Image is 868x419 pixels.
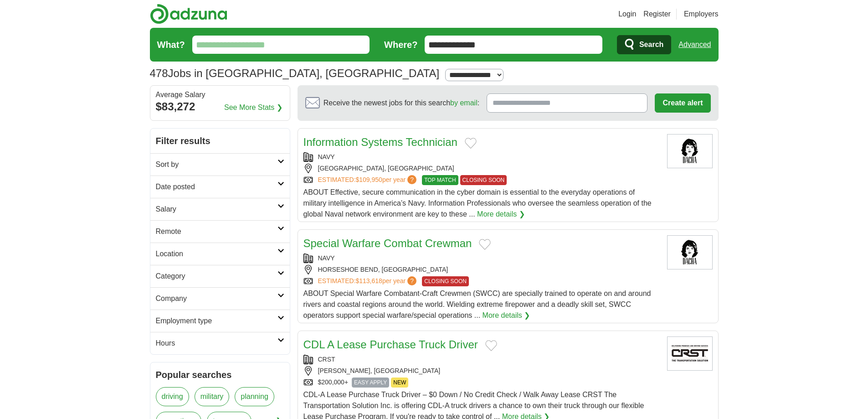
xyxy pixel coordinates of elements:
[643,9,671,20] a: Register
[156,316,277,326] h2: Employment type
[157,38,185,52] label: What?
[150,310,290,332] a: Employment type
[667,336,713,371] img: CRST International logo
[150,65,168,82] span: 478
[639,36,663,54] span: Search
[355,176,382,183] span: $109,950
[355,277,382,285] span: $113,618
[407,175,416,184] span: ?
[318,254,335,262] a: NAVY
[156,271,277,282] h2: Category
[324,98,479,109] span: Receive the newest jobs for this search :
[156,338,277,349] h2: Hours
[303,164,660,173] div: [GEOGRAPHIC_DATA], [GEOGRAPHIC_DATA]
[303,265,660,274] div: HORSESHOE BEND, [GEOGRAPHIC_DATA]
[479,239,491,250] button: Add to favorite jobs
[465,138,477,149] button: Add to favorite jobs
[150,332,290,354] a: Hours
[150,198,290,220] a: Salary
[678,36,711,54] a: Advanced
[150,265,290,287] a: Category
[303,136,457,148] a: Information Systems Technician
[303,378,660,388] div: $200,000+
[150,243,290,265] a: Location
[318,276,419,286] a: ESTIMATED:$113,618per year?
[224,102,282,113] a: See More Stats ❯
[422,175,458,185] span: TOP MATCH
[667,134,713,168] img: Dacha Navy Yard logo
[391,378,408,388] span: NEW
[150,129,290,153] h2: Filter results
[303,237,472,249] a: Special Warfare Combat Crewman
[684,9,719,20] a: Employers
[303,366,660,376] div: [PERSON_NAME], [GEOGRAPHIC_DATA]
[150,176,290,198] a: Date posted
[156,98,284,115] div: $83,272
[156,159,277,170] h2: Sort by
[150,153,290,176] a: Sort by
[156,204,277,215] h2: Salary
[150,220,290,243] a: Remote
[617,35,671,54] button: Search
[235,387,274,406] a: planning
[460,175,507,185] span: CLOSING SOON
[450,99,478,107] a: by email
[156,293,277,304] h2: Company
[195,387,230,406] a: military
[667,235,713,269] img: Dacha Navy Yard logo
[156,387,189,406] a: driving
[318,175,419,185] a: ESTIMATED:$109,950per year?
[407,276,416,285] span: ?
[655,93,710,113] button: Create alert
[477,209,525,220] a: More details ❯
[156,248,277,259] h2: Location
[618,9,636,20] a: Login
[156,368,284,382] h2: Popular searches
[156,226,277,237] h2: Remote
[150,287,290,310] a: Company
[303,188,652,218] span: ABOUT Effective, secure communication in the cyber domain is essential to the everyday operations...
[384,38,417,52] label: Where?
[422,276,469,286] span: CLOSING SOON
[156,181,277,192] h2: Date posted
[485,340,497,351] button: Add to favorite jobs
[318,356,335,363] a: CRST
[150,4,227,24] img: Adzuna logo
[303,290,651,319] span: ABOUT Special Warfare Combatant-Craft Crewmen (SWCC) are specially trained to operate on and arou...
[318,153,335,160] a: NAVY
[483,310,530,321] a: More details ❯
[156,91,284,98] div: Average Salary
[352,378,389,388] span: EASY APPLY
[150,67,440,79] h1: Jobs in [GEOGRAPHIC_DATA], [GEOGRAPHIC_DATA]
[303,338,478,351] a: CDL A Lease Purchase Truck Driver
